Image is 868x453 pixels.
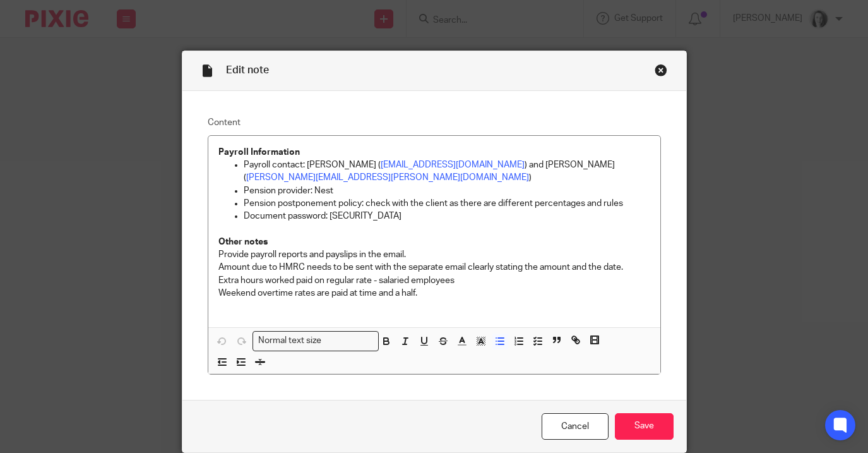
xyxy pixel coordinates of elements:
label: Content [208,116,661,129]
p: Extra hours worked paid on regular rate - salaried employees [218,274,650,287]
strong: Payroll Information [218,148,300,157]
strong: Other notes [218,238,268,246]
a: Cancel [542,413,609,440]
div: Close this dialog window [655,64,667,76]
span: Normal text size [256,334,324,347]
p: Pension provider: Nest [244,184,650,197]
p: Provide payroll reports and payslips in the email. [218,248,650,261]
p: Amount due to HMRC needs to be sent with the separate email clearly stating the amount and the date. [218,261,650,274]
input: Search for option [325,334,371,347]
p: Document password: [SECURITY_DATA] [244,210,650,222]
p: Pension postponement policy: check with the client as there are different percentages and rules [244,197,650,210]
a: [PERSON_NAME][EMAIL_ADDRESS][PERSON_NAME][DOMAIN_NAME] [246,173,529,182]
p: Payroll contact: [PERSON_NAME] ( ) and [PERSON_NAME] ( ) [244,159,650,184]
p: Weekend overtime rates are paid at time and a half. [218,287,650,299]
span: Edit note [226,65,269,75]
input: Save [615,413,674,440]
a: [EMAIL_ADDRESS][DOMAIN_NAME] [381,160,525,169]
div: Search for option [253,331,379,351]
